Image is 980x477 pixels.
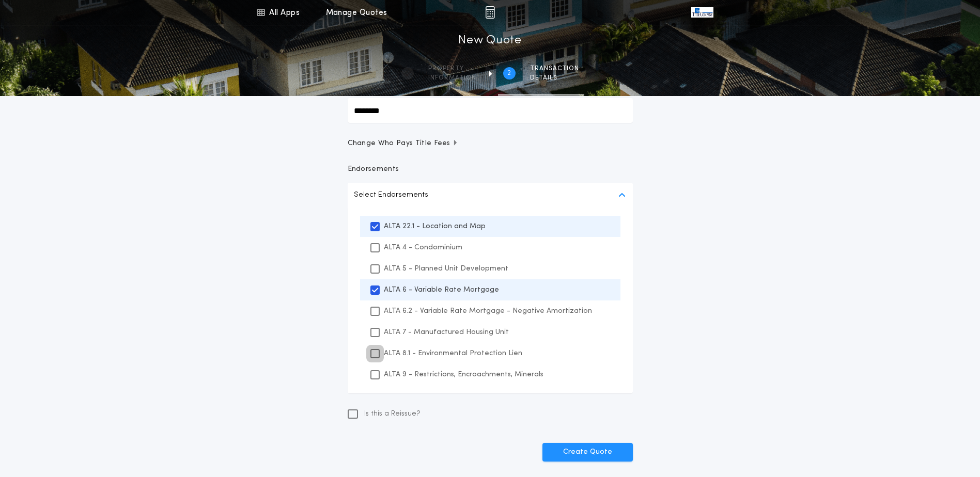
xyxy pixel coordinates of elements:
p: ALTA 8.1 - Environmental Protection Lien [384,348,522,359]
p: Endorsements [348,164,633,174]
button: Select Endorsements [348,183,633,208]
ul: Select Endorsements [348,208,633,393]
span: information [428,74,476,82]
p: ALTA 4 - Condominium [384,242,462,253]
p: ALTA 22.1 - Location and Map [384,221,486,232]
p: Select Endorsements [354,189,428,201]
span: details [530,74,579,82]
button: Create Quote [542,443,633,462]
span: Property [428,65,476,73]
h2: 2 [507,69,511,77]
p: ALTA 6 - Variable Rate Mortgage [384,284,499,295]
span: Transaction [530,65,579,73]
img: vs-icon [691,7,713,18]
p: ALTA 5 - Planned Unit Development [384,263,508,274]
input: New Loan Amount [348,98,633,123]
p: ALTA 7 - Manufactured Housing Unit [384,327,509,338]
img: img [485,6,495,19]
h1: New Quote [458,33,521,49]
p: ALTA 9 - Restrictions, Encroachments, Minerals [384,369,543,380]
button: Change Who Pays Title Fees [348,138,633,149]
span: Is this a Reissue? [364,409,421,419]
p: ALTA 6.2 - Variable Rate Mortgage - Negative Amortization [384,306,592,316]
span: Change Who Pays Title Fees [348,138,459,149]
